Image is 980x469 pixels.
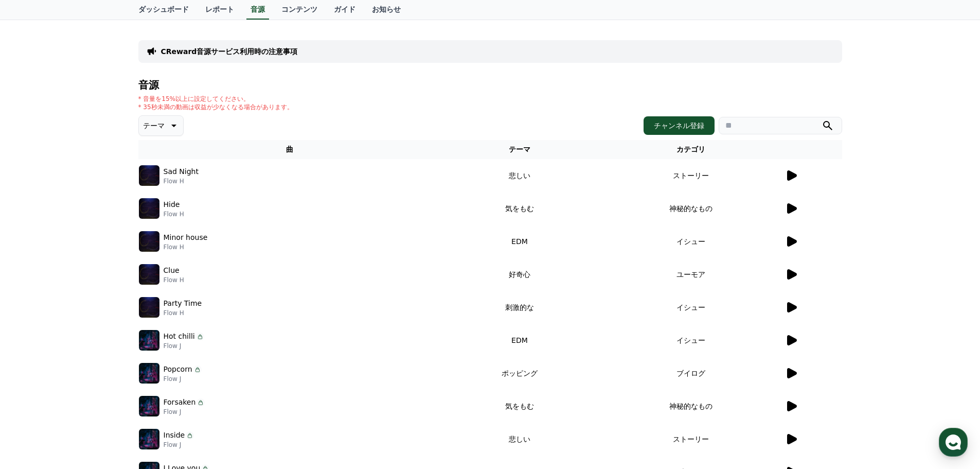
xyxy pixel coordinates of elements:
p: Flow H [164,276,184,284]
img: music [139,330,159,351]
p: Flow H [164,177,199,185]
td: 神秘的なもの [598,390,785,423]
span: Home [26,342,44,350]
td: ストーリー [598,423,785,456]
td: 悲しい [441,159,598,192]
img: music [139,396,159,416]
td: イシュー [598,225,785,258]
p: Flow J [164,441,194,449]
img: music [139,264,159,285]
p: Sad Night [164,166,199,177]
img: music [139,429,159,449]
td: ポッピング [441,357,598,390]
img: music [139,231,159,252]
span: Settings [152,342,177,350]
th: 曲 [138,140,442,159]
td: イシュー [598,291,785,324]
button: チャンネル登録 [644,116,715,135]
td: 神秘的なもの [598,192,785,225]
td: ストーリー [598,159,785,192]
button: テーマ [138,115,184,136]
td: EDM [441,225,598,258]
td: 気をもむ [441,390,598,423]
th: テーマ [441,140,598,159]
p: Flow H [164,210,184,218]
img: music [139,363,159,384]
th: カテゴリ [598,140,785,159]
p: Forsaken [164,397,196,408]
p: Inside [164,430,185,441]
td: 刺激的な [441,291,598,324]
td: ブイログ [598,357,785,390]
p: Party Time [164,298,202,309]
td: 気をもむ [441,192,598,225]
a: CReward音源サービス利用時の注意事項 [161,46,298,57]
p: Flow J [164,375,202,383]
td: イシュー [598,324,785,357]
img: music [139,297,159,318]
p: Flow H [164,309,202,317]
td: EDM [441,324,598,357]
p: Flow J [164,342,204,350]
img: music [139,198,159,219]
p: Hot chilli [164,331,195,342]
p: Hide [164,199,180,210]
h4: 音源 [138,79,842,91]
td: 好奇心 [441,258,598,291]
p: Minor house [164,232,208,243]
p: Flow H [164,243,208,251]
p: テーマ [143,118,165,133]
p: Flow J [164,408,205,416]
td: 悲しい [441,423,598,456]
span: Messages [85,342,116,351]
p: Clue [164,265,180,276]
p: * 音量を15%以上に設定してください。 [138,95,293,103]
a: Messages [68,326,133,352]
td: ユーモア [598,258,785,291]
p: Popcorn [164,364,192,375]
a: Home [3,326,68,352]
a: Settings [133,326,198,352]
p: * 35秒未満の動画は収益が少なくなる場合があります。 [138,103,293,111]
img: music [139,165,159,186]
